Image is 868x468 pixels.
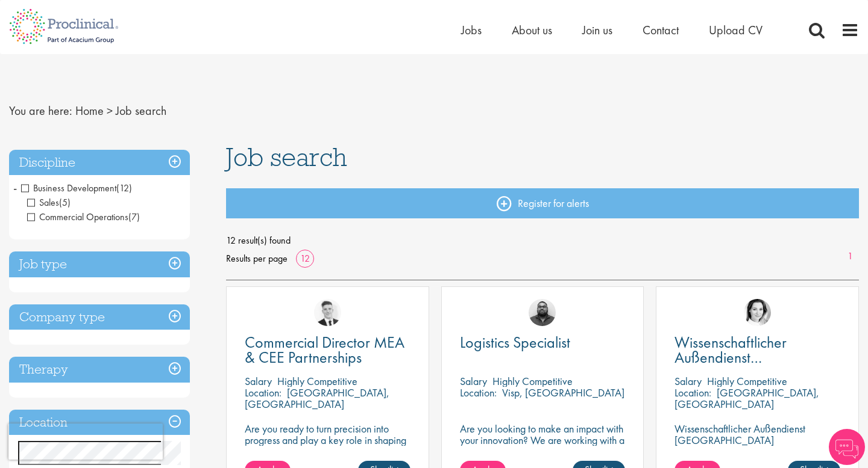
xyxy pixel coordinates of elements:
[461,22,482,38] a: Jobs
[675,374,702,388] span: Salary
[59,196,71,209] span: (5)
[512,22,552,38] a: About us
[314,299,341,326] img: Nicolas Daniel
[226,141,347,173] span: Job search
[675,386,819,411] p: [GEOGRAPHIC_DATA], [GEOGRAPHIC_DATA]
[21,182,132,194] span: Business Development
[9,150,190,176] h3: Discipline
[492,374,573,388] p: Highly Competitive
[296,252,314,265] a: 12
[245,332,404,368] span: Commercial Director MEA & CEE Partnerships
[226,232,859,250] span: 12 result(s) found
[675,386,711,399] span: Location:
[226,250,288,268] span: Results per page
[277,374,357,388] p: Highly Competitive
[643,22,679,38] a: Contact
[675,335,840,365] a: Wissenschaftlicher Außendienst [GEOGRAPHIC_DATA]
[245,374,272,388] span: Salary
[675,332,820,383] span: Wissenschaftlicher Außendienst [GEOGRAPHIC_DATA]
[9,103,72,119] span: You are here:
[27,196,59,209] span: Sales
[8,423,163,460] iframe: reCAPTCHA
[116,103,166,119] span: Job search
[502,386,624,399] p: Visp, [GEOGRAPHIC_DATA]
[245,423,410,457] p: Are you ready to turn precision into progress and play a key role in shaping the future of pharma...
[107,103,113,119] span: >
[13,179,17,197] span: -
[9,357,190,383] h3: Therapy
[27,211,140,223] span: Commercial Operations
[226,188,859,218] a: Register for alerts
[9,304,190,330] h3: Company type
[27,196,71,209] span: Sales
[27,211,128,223] span: Commercial Operations
[9,251,190,277] h3: Job type
[245,386,389,411] p: [GEOGRAPHIC_DATA], [GEOGRAPHIC_DATA]
[460,374,487,388] span: Salary
[460,386,497,399] span: Location:
[744,299,771,326] img: Greta Prestel
[245,335,410,365] a: Commercial Director MEA & CEE Partnerships
[529,299,556,326] img: Ashley Bennett
[707,374,787,388] p: Highly Competitive
[75,103,104,119] a: breadcrumb link
[709,22,763,38] a: Upload CV
[460,332,570,353] span: Logistics Specialist
[841,250,859,263] a: 1
[128,211,140,223] span: (7)
[116,182,132,194] span: (12)
[21,182,116,194] span: Business Development
[675,423,840,446] p: Wissenschaftlicher Außendienst [GEOGRAPHIC_DATA]
[460,335,626,350] a: Logistics Specialist
[9,410,190,436] h3: Location
[245,386,281,399] span: Location:
[582,22,612,38] a: Join us
[829,429,865,465] img: Chatbot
